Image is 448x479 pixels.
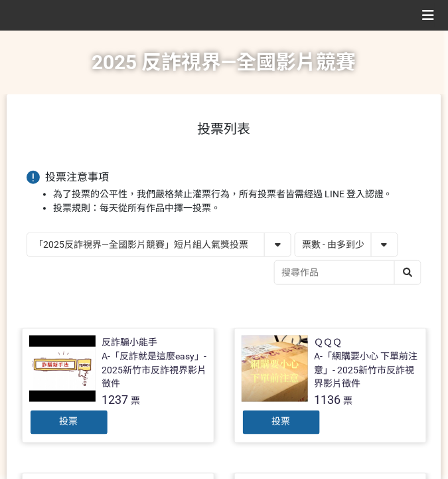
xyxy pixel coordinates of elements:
[272,417,291,427] span: 投票
[234,328,427,443] a: ＱＱＱA-「網購要小心 下單前注意」- 2025新竹市反詐視界影片徵件1136票投票
[315,349,419,391] div: A-「網購要小心 下單前注意」- 2025新竹市反詐視界影片徵件
[131,396,141,407] span: 票
[22,328,214,443] a: 反詐騙小能手A-「反詐就是這麼easy」- 2025新竹市反詐視界影片徵件1237票投票
[102,393,129,407] span: 1237
[53,187,421,201] li: 為了投票的公平性，我們嚴格禁止灌票行為，所有投票者皆需經過 LINE 登入認證。
[344,396,353,407] span: 票
[102,335,158,349] div: 反詐騙小能手
[45,171,109,183] span: 投票注意事項
[275,261,421,284] input: 搜尋作品
[60,417,78,427] span: 投票
[53,201,421,215] li: 投票規則：每天從所有作品中擇一投票。
[102,349,207,391] div: A-「反詐就是這麼easy」- 2025新竹市反詐視界影片徵件
[92,31,356,94] h1: 2025 反詐視界—全國影片競賽
[27,121,421,137] h1: 投票列表
[315,335,342,349] div: ＱＱＱ
[315,393,341,407] span: 1136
